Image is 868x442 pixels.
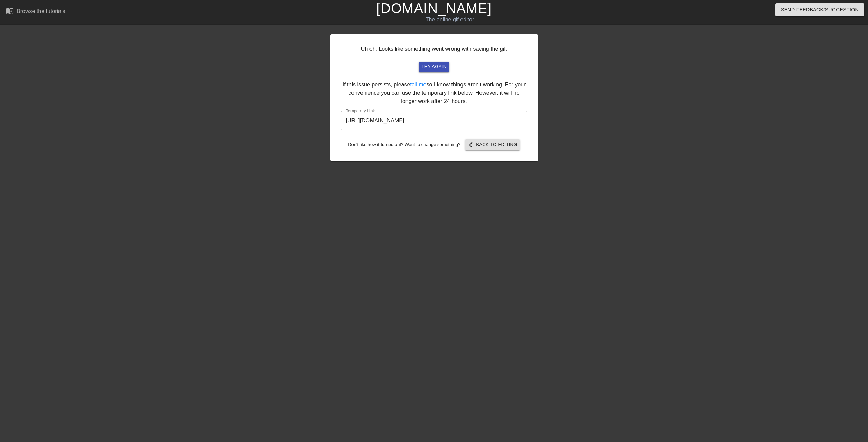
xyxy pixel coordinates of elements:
div: The online gif editor [293,16,606,24]
button: try again [419,62,449,72]
span: arrow_back [468,141,476,149]
span: menu_book [6,7,14,15]
button: Send Feedback/Suggestion [775,3,864,16]
a: Browse the tutorials! [6,7,67,17]
span: try again [421,63,446,71]
input: bare [341,111,527,130]
span: Send Feedback/Suggestion [781,6,859,14]
a: tell me [410,82,426,88]
a: [DOMAIN_NAME] [376,1,492,16]
div: Browse the tutorials! [17,8,67,14]
span: Back to Editing [468,141,517,149]
div: Don't like how it turned out? Want to change something? [341,139,527,150]
button: Back to Editing [465,139,520,150]
div: Uh oh. Looks like something went wrong with saving the gif. If this issue persists, please so I k... [330,34,538,161]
